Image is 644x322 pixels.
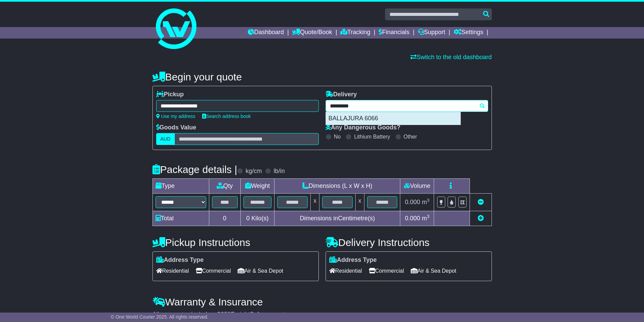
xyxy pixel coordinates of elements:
[238,266,283,276] span: Air & Sea Depot
[156,114,195,119] a: Use my address
[156,124,196,131] label: Goods Value
[454,27,483,39] a: Settings
[326,91,357,98] label: Delivery
[311,194,319,211] td: x
[405,215,420,222] span: 0.000
[275,211,400,226] td: Dimensions in Centimetre(s)
[422,215,430,222] span: m
[152,237,319,248] h4: Pickup Instructions
[245,168,262,175] label: kg/cm
[369,266,404,276] span: Commercial
[329,266,362,276] span: Residential
[329,256,377,264] label: Address Type
[326,100,488,112] typeahead: Please provide city
[275,179,400,194] td: Dimensions (L x W x H)
[326,112,460,125] div: BALLAJURA 6066
[411,266,456,276] span: Air & Sea Depot
[422,199,430,205] span: m
[152,211,209,226] td: Total
[427,198,430,203] sup: 3
[246,215,249,222] span: 0
[273,168,285,175] label: lb/in
[156,91,184,98] label: Pickup
[405,199,420,205] span: 0.000
[427,214,430,219] sup: 3
[111,314,209,320] span: © One World Courier 2025. All rights reserved.
[209,179,240,194] td: Qty
[418,27,445,39] a: Support
[355,194,364,211] td: x
[152,311,492,318] div: All our quotes include a $ FreightSafe warranty.
[404,133,417,140] label: Other
[334,133,341,140] label: No
[156,266,189,276] span: Residential
[152,296,492,307] h4: Warranty & Insurance
[152,164,237,175] h4: Package details |
[248,27,284,39] a: Dashboard
[152,71,492,82] h4: Begin your quote
[478,199,484,205] a: Remove this item
[410,54,492,60] a: Switch to the old dashboard
[478,215,484,222] a: Add new item
[326,124,401,131] label: Any Dangerous Goods?
[240,211,275,226] td: Kilo(s)
[379,27,409,39] a: Financials
[156,256,204,264] label: Address Type
[354,133,390,140] label: Lithium Battery
[156,133,175,145] label: AUD
[400,179,434,194] td: Volume
[340,27,370,39] a: Tracking
[221,311,231,318] span: 250
[326,237,492,248] h4: Delivery Instructions
[196,266,231,276] span: Commercial
[202,114,251,119] a: Search address book
[240,179,275,194] td: Weight
[209,211,240,226] td: 0
[152,179,209,194] td: Type
[292,27,332,39] a: Quote/Book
